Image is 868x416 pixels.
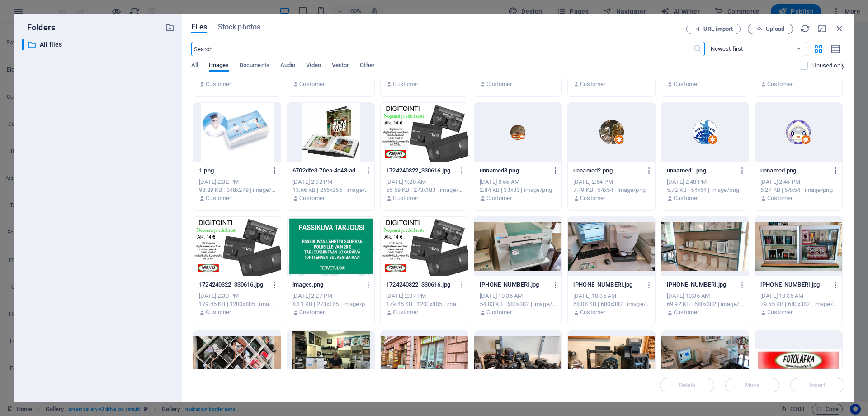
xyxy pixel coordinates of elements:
[199,186,275,194] div: 98.29 KB | 348x279 | image/png
[667,300,743,308] div: 69.92 KB | 680x382 | image/jpeg
[486,308,512,316] p: Customer
[292,281,360,289] p: images.png
[191,60,198,72] span: All
[667,186,743,194] div: 5.72 KB | 54x54 | image/png
[40,39,158,50] p: All files
[760,292,837,300] div: [DATE] 10:35 AM
[480,300,556,308] div: 54.03 KB | 680x382 | image/jpeg
[393,80,418,88] p: Customer
[206,80,231,88] p: Customer
[191,22,207,33] span: Files
[206,308,231,316] p: Customer
[292,186,369,194] div: 13.66 KB | 256x256 | image/jpeg
[360,60,374,72] span: Other
[299,80,325,88] p: Customer
[812,62,844,70] p: Displays only files that are not in use on the website. Files added during this session can still...
[667,281,735,289] p: [PHONE_NUMBER].jpg
[22,22,55,33] p: Folders
[573,281,641,289] p: [PHONE_NUMBER].jpg
[667,292,743,300] div: [DATE] 10:35 AM
[667,167,735,175] p: unnamed1.png
[386,300,462,308] div: 179.45 KB | 1200x805 | image/jpeg
[386,292,462,300] div: [DATE] 2:07 PM
[667,178,743,186] div: [DATE] 2:48 PM
[332,60,349,72] span: Vector
[480,167,547,175] p: unnamed3.png
[199,178,275,186] div: [DATE] 2:32 PM
[674,194,699,202] p: Customer
[292,300,369,308] div: 8.11 KB | 273x185 | image/png
[280,60,295,72] span: Audio
[486,80,512,88] p: Customer
[767,80,793,88] p: Customer
[748,24,793,34] button: Upload
[767,194,793,202] p: Customer
[766,26,784,32] span: Upload
[686,24,741,34] button: URL import
[199,167,267,175] p: 1.png
[703,26,733,32] span: URL import
[386,167,454,175] p: 1724240322_330616.jpg
[835,24,844,33] i: Close
[386,178,462,186] div: [DATE] 9:20 AM
[480,281,547,289] p: [PHONE_NUMBER].jpg
[573,292,650,300] div: [DATE] 10:35 AM
[199,281,267,289] p: 1724240322_330616.jpg
[393,194,418,202] p: Customer
[760,281,828,289] p: [PHONE_NUMBER].jpg
[573,186,650,194] div: 7.79 KB | 54x54 | image/png
[199,300,275,308] div: 179.45 KB | 1200x805 | image/jpeg
[299,194,325,202] p: Customer
[760,186,837,194] div: 6.27 KB | 54x54 | image/png
[191,42,693,56] input: Search
[386,186,462,194] div: 55.59 KB | 273x183 | image/jpeg
[674,308,699,316] p: Customer
[800,24,810,33] i: Reload
[218,22,260,33] span: Stock photos
[573,178,650,186] div: [DATE] 2:54 PM
[760,300,837,308] div: 79.65 KB | 680x382 | image/jpeg
[767,308,793,316] p: Customer
[580,80,605,88] p: Customer
[240,60,269,72] span: Documents
[206,194,231,202] p: Customer
[165,23,175,33] i: Create new folder
[480,178,556,186] div: [DATE] 8:55 AM
[209,60,229,72] span: Images
[480,186,556,194] div: 2.84 KB | 33x33 | image/png
[817,24,827,33] i: Minimize
[292,178,369,186] div: [DATE] 2:32 PM
[386,281,454,289] p: 1724240322_330616.jpg
[393,308,418,316] p: Customer
[580,194,605,202] p: Customer
[306,60,321,72] span: Video
[486,194,512,202] p: Customer
[573,167,641,175] p: unnamed2.png
[580,308,605,316] p: Customer
[760,167,828,175] p: unnamed.png
[22,39,24,50] div: ​
[760,178,837,186] div: [DATE] 2:45 PM
[299,308,325,316] p: Customer
[292,167,360,175] p: 6702dfe3-70ea-4e43-adb0-d31fd99fd062_256.jpg
[674,80,699,88] p: Customer
[292,292,369,300] div: [DATE] 2:27 PM
[573,300,650,308] div: 68.08 KB | 680x382 | image/jpeg
[480,292,556,300] div: [DATE] 10:35 AM
[199,292,275,300] div: [DATE] 2:30 PM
